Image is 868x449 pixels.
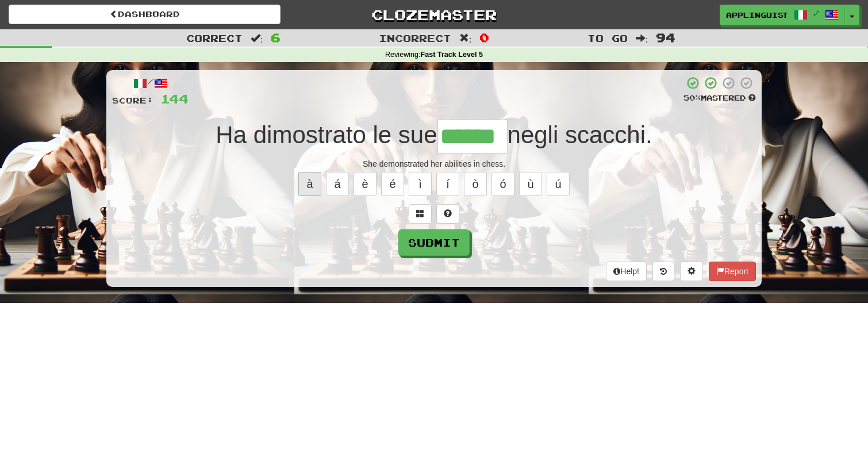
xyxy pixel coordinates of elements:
[491,172,514,196] button: ó
[298,172,321,196] button: à
[112,158,756,170] div: She demonstrated her abilities in chess.
[464,172,487,196] button: ò
[459,33,472,43] span: :
[421,51,483,59] strong: Fast Track Level 5
[726,10,788,20] span: Applinguist
[326,172,349,196] button: á
[636,33,648,43] span: :
[9,5,281,24] a: Dashboard
[112,76,189,90] div: /
[709,262,756,281] button: Report
[298,5,570,25] a: Clozemaster
[587,32,628,44] span: To go
[409,204,432,224] button: Switch sentence to multiple choice alt+p
[216,121,437,148] span: Ha dimostrato le sue
[606,262,647,281] button: Help!
[519,172,542,196] button: ù
[409,172,432,196] button: ì
[186,32,243,44] span: Correct
[398,229,470,256] button: Submit
[652,262,674,281] button: Round history (alt+y)
[251,33,263,43] span: :
[813,9,819,17] span: /
[354,172,377,196] button: è
[379,32,451,44] span: Incorrect
[683,93,701,102] span: 50 %
[508,121,652,148] span: negli scacchi.
[436,204,459,224] button: Single letter hint - you only get 1 per sentence and score half the points! alt+h
[656,30,675,44] span: 94
[683,93,756,103] div: Mastered
[436,172,459,196] button: í
[160,91,189,106] span: 144
[479,30,489,44] span: 0
[720,5,845,25] a: Applinguist /
[381,172,404,196] button: é
[112,95,153,105] span: Score:
[547,172,570,196] button: ú
[271,30,281,44] span: 6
